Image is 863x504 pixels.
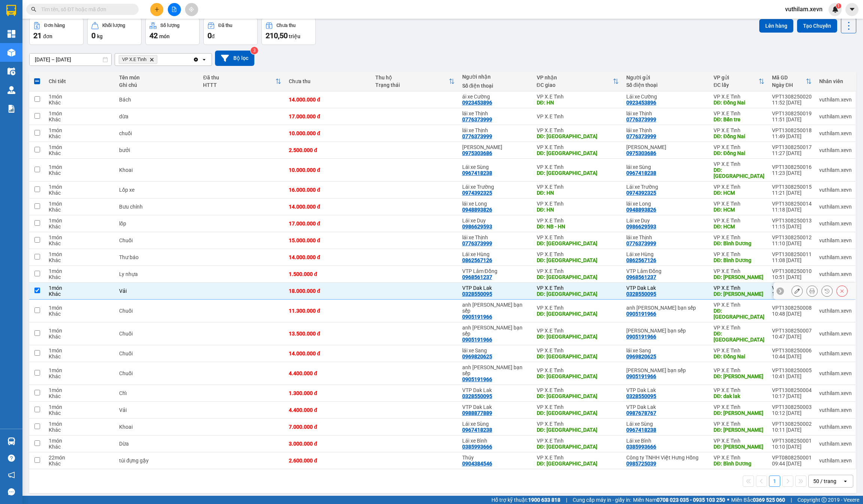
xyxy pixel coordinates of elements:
[772,268,812,274] div: VPT1308250010
[119,97,196,103] div: Bách
[626,116,656,122] div: 0776373999
[49,94,112,100] div: 1 món
[537,218,619,224] div: VP X.E Tỉnh
[49,251,112,257] div: 1 món
[49,334,112,340] div: Khác
[626,334,656,340] div: 0905191966
[768,72,815,91] th: Toggle SortBy
[119,221,196,227] div: lốp
[49,234,112,240] div: 1 món
[714,218,764,224] div: VP X.E Tỉnh
[714,100,764,106] div: DĐ: Đồng Nai
[119,331,196,337] div: Chuối
[819,271,852,277] div: vuthilam.xevn
[375,75,448,81] div: Thu hộ
[462,170,492,176] div: 0967418238
[772,133,812,139] div: 11:49 [DATE]
[6,5,16,16] img: logo-vxr
[87,18,142,45] button: Khối lượng0kg
[836,3,841,9] sup: 1
[462,268,529,274] div: VTP Lâm Đồng
[772,224,812,230] div: 11:15 [DATE]
[819,331,852,337] div: vuthilam.xevn
[772,184,812,190] div: VPT1308250015
[119,288,196,294] div: Vải
[537,268,619,274] div: VP X.E Tỉnh
[49,207,112,213] div: Khác
[772,110,812,116] div: VPT1308250019
[537,144,619,150] div: VP X.E Tỉnh
[714,75,758,81] div: VP gửi
[537,347,619,353] div: VP X.E Tỉnh
[537,285,619,291] div: VP X.E Tỉnh
[772,328,812,334] div: VPT1308250007
[462,201,529,207] div: lái xe Long
[185,3,198,16] button: aim
[537,94,619,100] div: VP X.E Tỉnh
[41,5,130,13] input: Tìm tên, số ĐT hoặc mã đơn
[537,257,619,263] div: DĐ: Bắc Ninh
[266,31,288,40] span: 210,50
[289,113,368,119] div: 17.000.000 đ
[49,127,112,133] div: 1 món
[714,257,764,263] div: DĐ: Bình Dương
[791,285,803,297] div: Sửa đơn hàng
[122,57,146,63] span: VP X.E Tỉnh
[462,291,492,297] div: 0328550095
[714,144,764,150] div: VP X.E Tỉnh
[819,147,852,153] div: vuthilam.xevn
[819,78,852,84] div: Nhân viên
[537,133,619,139] div: DĐ: Hà
[49,285,112,291] div: 1 món
[537,328,619,334] div: VP X.E Tỉnh
[819,187,852,193] div: vuthilam.xevn
[462,133,492,139] div: 0776373999
[714,94,764,100] div: VP X.E Tỉnh
[626,257,656,263] div: 0862567126
[714,347,764,353] div: VP X.E Tỉnh
[49,328,112,334] div: 1 món
[33,31,42,40] span: 21
[537,334,619,340] div: DĐ: Hà
[289,254,368,260] div: 14.000.000 đ
[49,150,112,156] div: Khác
[462,224,492,230] div: 0986629593
[537,291,619,297] div: DĐ: Hải
[714,274,764,280] div: DĐ: Lâm Đồng
[462,314,492,320] div: 0905191966
[119,308,196,314] div: Chuối
[537,274,619,280] div: DĐ: Hà Nội
[462,207,492,213] div: 0948893826
[537,311,619,317] div: DĐ: Hà Nội
[289,147,368,153] div: 2.500.000 đ
[119,271,196,277] div: Ly nhựa
[43,33,52,39] span: đơn
[714,190,764,196] div: DĐ: HCM
[168,3,181,16] button: file-add
[261,18,316,45] button: Chưa thu210,50 triệu
[49,116,112,122] div: Khác
[49,240,112,246] div: Khác
[49,274,112,280] div: Khác
[537,305,619,311] div: VP X.E Tỉnh
[819,350,852,356] div: vuthilam.xevn
[91,31,96,40] span: 0
[212,33,215,39] span: đ
[714,110,764,116] div: VP X.E Tỉnh
[462,184,529,190] div: Lái xe Trường
[772,170,812,176] div: 11:23 [DATE]
[533,72,623,91] th: Toggle SortBy
[462,218,529,224] div: Lái xe Duy
[208,31,212,40] span: 0
[819,97,852,103] div: vuthilam.xevn
[537,234,619,240] div: VP X.E Tỉnh
[626,311,656,317] div: 0905191966
[772,201,812,207] div: VPT1308250014
[462,285,529,291] div: VTP Dak Lak
[49,291,112,297] div: Khác
[772,116,812,122] div: 11:51 [DATE]
[150,3,163,16] button: plus
[626,94,706,100] div: Lái xe Cường
[626,240,656,246] div: 0776373999
[172,7,177,12] span: file-add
